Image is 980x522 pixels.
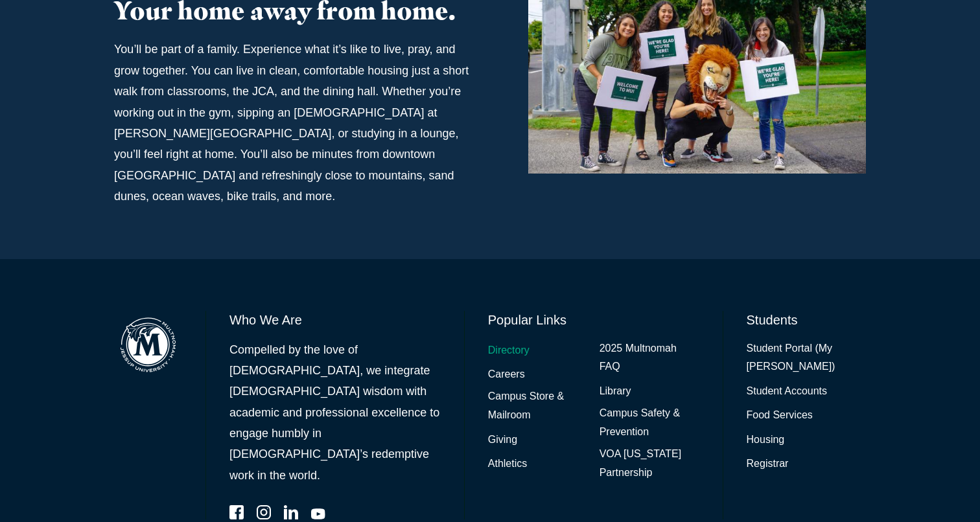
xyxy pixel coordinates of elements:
[114,311,182,379] img: Multnomah Campus of Jessup University logo
[114,39,478,207] p: You’ll be part of a family. Experience what it’s like to live, pray, and grow together. You can l...
[747,311,866,329] h6: Students
[488,455,527,473] a: Athletics
[600,339,699,377] a: 2025 Multnomah FAQ
[747,406,813,425] a: Food Services
[229,505,244,519] a: Facebook
[747,339,866,377] a: Student Portal (My [PERSON_NAME])
[488,365,525,384] a: Careers
[229,339,441,486] p: Compelled by the love of [DEMOGRAPHIC_DATA], we integrate [DEMOGRAPHIC_DATA] wisdom with academic...
[257,505,271,519] a: Instagram
[311,505,325,519] a: YouTube
[488,341,530,360] a: Directory
[488,387,588,425] a: Campus Store & Mailroom
[488,431,517,449] a: Giving
[747,431,785,449] a: Housing
[229,311,441,329] h6: Who We Are
[600,445,699,482] a: VOA [US_STATE] Partnership
[600,404,699,442] a: Campus Safety & Prevention
[600,382,631,401] a: Library
[747,455,789,473] a: Registrar
[284,505,298,519] a: LinkedIn
[747,382,828,401] a: Student Accounts
[488,311,699,329] h6: Popular Links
